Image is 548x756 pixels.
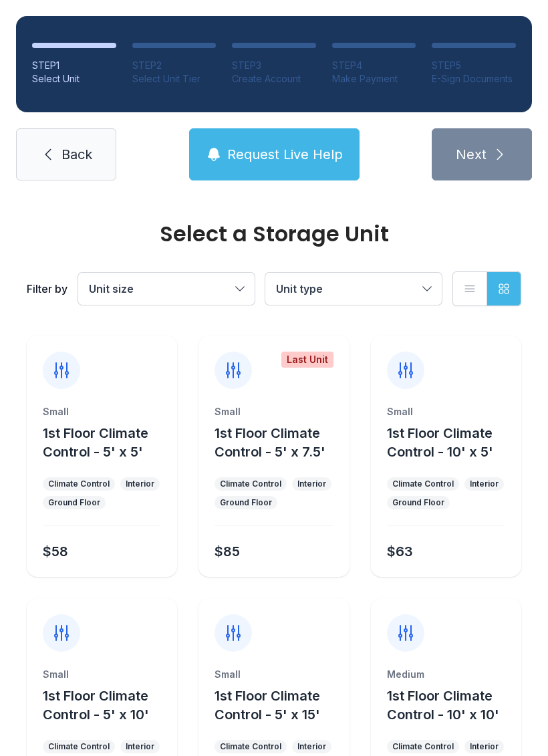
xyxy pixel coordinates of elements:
div: Select a Storage Unit [27,223,521,245]
button: 1st Floor Climate Control - 5' x 5' [43,424,172,461]
div: STEP 2 [132,59,217,72]
div: STEP 1 [32,59,116,72]
div: Ground Floor [48,497,100,508]
div: STEP 3 [232,59,316,72]
span: Unit size [89,282,134,295]
button: 1st Floor Climate Control - 5' x 7.5' [215,424,344,461]
div: Small [387,405,505,418]
div: Select Unit Tier [132,72,217,86]
div: Interior [297,741,326,752]
div: Climate Control [220,741,281,752]
span: 1st Floor Climate Control - 5' x 5' [43,425,148,460]
span: 1st Floor Climate Control - 5' x 10' [43,688,149,723]
button: 1st Floor Climate Control - 5' x 10' [43,686,172,724]
span: Request Live Help [227,145,343,164]
div: Climate Control [220,479,281,489]
div: Make Payment [332,72,416,86]
div: Interior [470,479,499,489]
div: Last Unit [281,352,333,368]
button: 1st Floor Climate Control - 10' x 5' [387,424,516,461]
div: STEP 4 [332,59,416,72]
div: Climate Control [48,479,110,489]
span: 1st Floor Climate Control - 5' x 7.5' [215,425,325,460]
div: Ground Floor [392,497,444,508]
div: Climate Control [48,741,110,752]
div: Select Unit [32,72,116,86]
button: Unit size [78,273,255,305]
div: $85 [215,542,240,561]
span: Back [61,145,92,164]
div: Medium [387,668,505,681]
span: 1st Floor Climate Control - 10' x 5' [387,425,493,460]
div: Small [215,405,333,418]
div: Climate Control [392,741,454,752]
div: Interior [126,479,154,489]
span: Unit type [276,282,323,295]
div: Create Account [232,72,316,86]
div: Interior [470,741,499,752]
div: Ground Floor [220,497,272,508]
div: Interior [297,479,326,489]
span: 1st Floor Climate Control - 10' x 10' [387,688,499,723]
button: 1st Floor Climate Control - 5' x 15' [215,686,344,724]
button: 1st Floor Climate Control - 10' x 10' [387,686,516,724]
div: Small [43,405,161,418]
span: Next [456,145,487,164]
div: E-Sign Documents [432,72,516,86]
button: Unit type [265,273,442,305]
div: $63 [387,542,413,561]
div: Small [215,668,333,681]
span: 1st Floor Climate Control - 5' x 15' [215,688,320,723]
div: Interior [126,741,154,752]
div: STEP 5 [432,59,516,72]
div: Climate Control [392,479,454,489]
div: Filter by [27,281,67,297]
div: Small [43,668,161,681]
div: $58 [43,542,68,561]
